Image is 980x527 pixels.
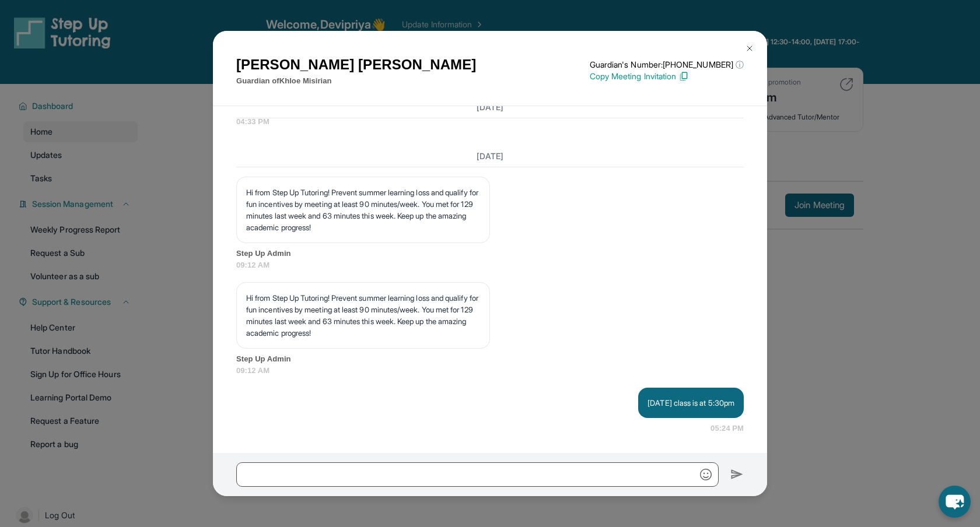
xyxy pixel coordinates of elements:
span: Step Up Admin [236,248,744,259]
img: Emoji [700,469,712,480]
p: Guardian of Khloe Misirian [236,75,476,87]
img: Copy Icon [678,71,689,82]
span: Step Up Admin [236,353,744,365]
h1: [PERSON_NAME] [PERSON_NAME] [236,54,476,75]
p: Guardian's Number: [PHONE_NUMBER] [590,59,744,71]
img: Close Icon [745,44,754,53]
button: chat-button [939,486,971,518]
p: Hi from Step Up Tutoring! Prevent summer learning loss and qualify for fun incentives by meeting ... [246,187,480,233]
span: 05:24 PM [710,423,744,434]
span: 04:33 PM [236,116,744,128]
span: ⓘ [736,59,744,71]
p: [DATE] class is at 5:30pm [647,397,734,409]
p: Hi from Step Up Tutoring! Prevent summer learning loss and qualify for fun incentives by meeting ... [246,292,480,339]
h3: [DATE] [236,101,744,113]
span: 09:12 AM [236,259,744,271]
p: Copy Meeting Invitation [590,71,744,82]
img: Send icon [730,468,744,482]
span: 09:12 AM [236,365,744,377]
h3: [DATE] [236,150,744,162]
